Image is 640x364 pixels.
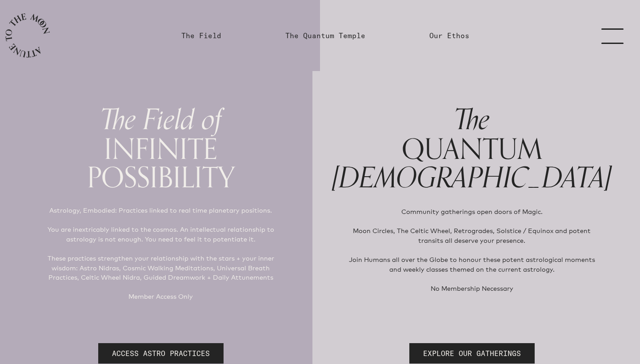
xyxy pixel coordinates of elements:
a: The Field [181,30,221,41]
a: EXPLORE OUR GATHERINGS [409,343,535,364]
p: Astrology, Embodied: Practices linked to real time planetary positions. You are inextricably link... [43,206,279,301]
h1: INFINITE POSSIBILITY [28,105,293,191]
a: ACCESS ASTRO PRACTICES [98,343,224,364]
a: The Quantum Temple [285,30,365,41]
a: Our Ethos [429,30,469,41]
span: The Field of [100,97,221,143]
p: Community gatherings open doors of Magic. Moon Circles, The Celtic Wheel, Retrogrades, Solstice /... [346,207,597,293]
span: [DEMOGRAPHIC_DATA] [332,155,612,202]
span: The [454,97,490,143]
h1: QUANTUM [332,105,612,193]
